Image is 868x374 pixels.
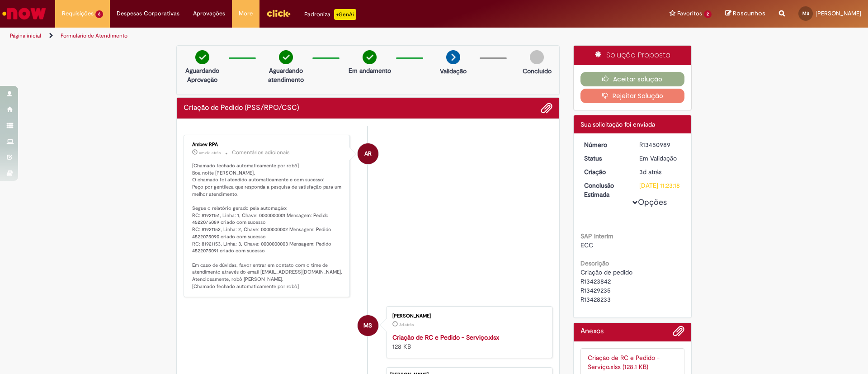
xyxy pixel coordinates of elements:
time: 27/08/2025 09:23:06 [399,322,414,327]
span: Aprovações [193,9,225,18]
div: Padroniza [304,9,356,20]
span: um dia atrás [199,150,221,156]
button: Rejeitar Solução [580,89,685,103]
time: 27/08/2025 09:23:13 [639,168,661,176]
p: [Chamado fechado automaticamente por robô] Boa noite [PERSON_NAME], O chamado foi atendido automa... [192,162,343,290]
a: Criação de RC e Pedido - Serviço.xlsx (128.1 KB) [588,354,660,371]
span: Rascunhos [733,9,765,18]
a: Página inicial [10,32,41,39]
img: click_logo_yellow_360x200.png [266,6,291,20]
div: Ambev RPA [192,142,343,147]
div: R13450989 [639,140,681,149]
span: Criação de pedido R13423842 R13429235 R13428233 [580,268,632,303]
span: More [239,9,253,18]
span: MS [802,10,809,16]
button: Adicionar anexos [673,325,684,341]
a: Formulário de Atendimento [61,32,127,39]
img: check-circle-green.png [363,50,377,64]
a: Rascunhos [725,9,765,18]
span: Sua solicitação foi enviada [580,120,655,128]
dt: Status [577,154,633,163]
div: 128 KB [392,333,543,351]
p: +GenAi [334,9,356,20]
dt: Criação [577,167,633,176]
img: arrow-next.png [446,50,460,64]
div: 27/08/2025 09:23:13 [639,167,681,176]
ul: Trilhas de página [7,28,572,44]
p: Em andamento [349,66,391,75]
span: 6 [95,10,103,18]
span: [PERSON_NAME] [816,9,861,17]
h2: Criação de Pedido (PSS/RPO/CSC) Histórico de tíquete [184,104,299,112]
p: Concluído [523,66,552,76]
small: Comentários adicionais [232,149,290,156]
img: check-circle-green.png [195,50,209,64]
div: Ambev RPA [358,143,378,164]
img: check-circle-green.png [279,50,293,64]
span: 3d atrás [399,322,414,327]
time: 27/08/2025 20:32:11 [199,150,221,156]
p: Aguardando atendimento [264,66,308,84]
dt: Conclusão Estimada [577,181,633,199]
span: Requisições [62,9,94,18]
h2: Anexos [580,327,604,336]
img: ServiceNow [1,5,47,23]
a: Criação de RC e Pedido - Serviço.xlsx [392,333,499,341]
div: Marcus Paulo Furtado Silva [358,315,378,336]
button: Aceitar solução [580,72,685,86]
b: SAP Interim [580,232,613,240]
span: Despesas Corporativas [117,9,179,18]
div: Solução Proposta [574,46,692,65]
p: Validação [440,66,467,76]
span: 3d atrás [639,168,661,176]
button: Adicionar anexos [541,102,552,114]
span: MS [363,315,372,336]
span: Favoritos [677,9,702,18]
span: AR [364,143,372,165]
div: Em Validação [639,154,681,163]
span: ECC [580,241,593,249]
div: [PERSON_NAME] [392,313,543,319]
img: img-circle-grey.png [530,50,544,64]
dt: Número [577,140,633,149]
b: Descrição [580,259,609,267]
div: [DATE] 11:23:18 [639,181,681,190]
p: Aguardando Aprovação [180,66,224,84]
span: 2 [704,10,712,18]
